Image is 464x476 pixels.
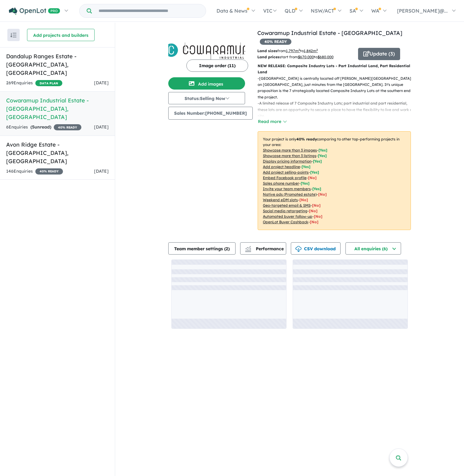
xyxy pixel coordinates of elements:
[263,181,299,186] u: Sales phone number
[314,214,322,219] span: [No]
[318,192,327,197] span: [No]
[186,60,248,72] button: Image order (11)
[263,175,306,180] u: Embed Facebook profile
[301,181,310,186] span: [ Yes ]
[298,48,300,52] sup: 2
[258,131,411,230] p: Your project is only comparing to other top-performing projects in your area: - - - - - - - - - -...
[318,55,333,59] u: $ 680,000
[358,48,400,60] button: Update (3)
[27,29,95,41] button: Add projects and builders
[263,164,300,169] u: Add project headline
[54,124,81,130] span: 40 % READY
[6,168,63,175] div: 146 Enquir ies
[314,55,333,59] span: to
[93,4,205,17] input: Try estate name, suburb, builder or developer
[257,29,402,36] a: Cowaramup Industrial Estate - [GEOGRAPHIC_DATA]
[263,153,316,158] u: Showcase more than 3 listings
[345,242,401,255] button: All enquiries (6)
[313,159,322,163] span: [ Yes ]
[10,33,17,37] img: sort.svg
[304,48,318,53] u: 1,842 m
[6,52,109,77] h5: Dandalup Ranges Estate - [GEOGRAPHIC_DATA] , [GEOGRAPHIC_DATA]
[298,55,314,59] u: $ 670,000
[260,39,291,45] span: 40 % READY
[296,137,317,141] b: 40 % ready
[257,48,353,54] p: from
[257,55,279,59] b: Land prices
[258,100,416,119] p: - A limited release of 7 Composite Industry Lots; part industrial and part residential, these lot...
[318,153,327,158] span: [ Yes ]
[308,175,317,180] span: [ No ]
[6,79,62,87] div: 269 Enquir ies
[6,96,109,121] h5: Cowaramup Industrial Estate - [GEOGRAPHIC_DATA] , [GEOGRAPHIC_DATA]
[258,118,287,125] button: Read more
[257,48,277,53] b: Land sizes
[312,203,321,208] span: [No]
[258,63,411,75] p: NEW RELEASE: Composite Industry Lots - Part Industrial Land, Part Residential Land
[245,248,251,252] img: bar-chart.svg
[263,186,311,191] u: Invite your team members
[263,203,310,208] u: Geo-targeted email & SMS
[6,124,81,131] div: 6 Enquir ies
[263,209,307,213] u: Social media retargeting
[263,198,298,202] u: Weekend eDM slots
[226,246,228,251] span: 2
[32,124,34,130] span: 5
[263,192,317,197] u: Native ads (Promoted estate)
[6,140,109,165] h5: Avon Ridge Estate - [GEOGRAPHIC_DATA] , [GEOGRAPHIC_DATA]
[263,148,317,152] u: Showcase more than 3 images
[94,80,109,86] span: [DATE]
[310,170,319,175] span: [ Yes ]
[300,48,318,53] span: to
[302,164,310,169] span: [ Yes ]
[30,124,51,130] strong: ( unread)
[168,92,245,104] button: Status:Selling Now
[312,186,321,191] span: [ Yes ]
[245,246,251,249] img: line-chart.svg
[168,77,245,90] button: Add images
[263,159,311,163] u: Display pricing information
[35,168,63,175] span: 40 % READY
[310,220,318,224] span: [No]
[263,214,312,219] u: Automated buyer follow-up
[257,54,353,60] p: start from
[291,242,341,255] button: CSV download
[94,168,109,174] span: [DATE]
[168,107,253,120] button: Sales Number:[PHONE_NUMBER]
[240,242,286,255] button: Performance
[94,124,109,130] span: [DATE]
[318,148,327,152] span: [ Yes ]
[263,170,309,175] u: Add project selling-points
[9,7,60,15] img: Openlot PRO Logo White
[35,80,62,86] span: DATA PLAN
[309,209,318,213] span: [No]
[286,48,300,53] u: 1,797 m
[299,198,308,202] span: [No]
[397,8,448,14] span: [PERSON_NAME]@...
[246,246,284,251] span: Performance
[263,220,308,224] u: OpenLot Buyer Cashback
[168,29,245,75] img: Cowaramup Industrial Estate - Cowaramup
[168,242,236,255] button: Team member settings (2)
[258,75,416,101] p: - [GEOGRAPHIC_DATA] is centrally located off [PERSON_NAME][GEOGRAPHIC_DATA] on [GEOGRAPHIC_DATA],...
[295,246,302,252] img: download icon
[316,48,318,52] sup: 2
